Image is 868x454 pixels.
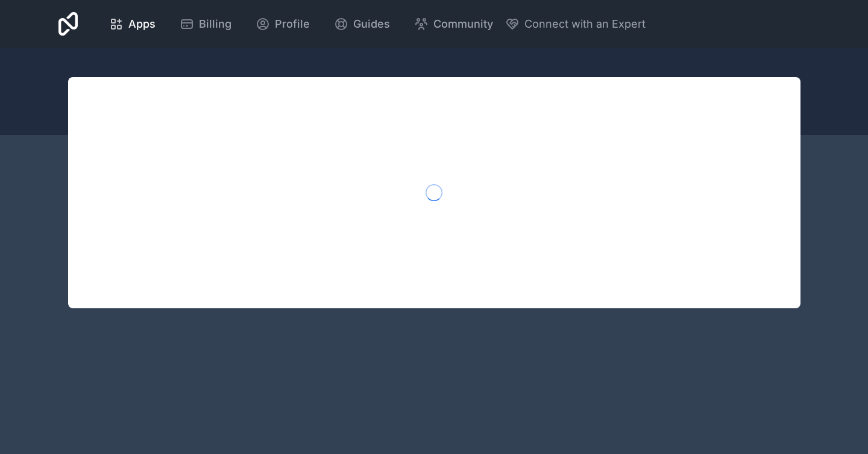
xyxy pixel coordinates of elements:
[524,16,646,33] span: Connect with an Expert
[199,16,231,33] span: Billing
[505,16,646,33] button: Connect with an Expert
[404,11,503,37] a: Community
[275,16,310,33] span: Profile
[99,11,165,37] a: Apps
[433,16,493,33] span: Community
[246,11,319,37] a: Profile
[324,11,400,37] a: Guides
[170,11,241,37] a: Billing
[353,16,390,33] span: Guides
[128,16,156,33] span: Apps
